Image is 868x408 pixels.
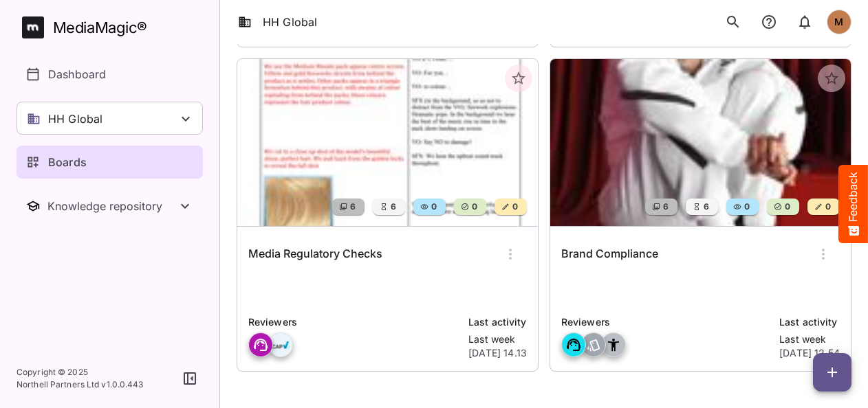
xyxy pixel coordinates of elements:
span: 0 [430,200,437,214]
span: 6 [349,200,356,214]
div: MediaMagic ® [53,16,147,39]
p: Reviewers [561,315,771,330]
span: 0 [783,200,790,214]
p: Last week [779,332,840,346]
span: 0 [511,200,518,214]
a: Dashboard [17,58,203,91]
span: 6 [662,200,669,214]
p: Boards [48,154,87,170]
div: M [827,10,851,34]
p: Dashboard [48,66,106,82]
p: Last week [468,332,527,346]
p: HH Global [48,111,102,127]
span: 0 [470,200,477,214]
button: Toggle Knowledge repository [17,190,203,223]
button: search [719,8,747,36]
img: Brand Compliance [550,59,851,226]
a: Boards [17,146,203,179]
p: Northell Partners Ltd v 1.0.0.443 [17,378,144,391]
p: Copyright © 2025 [17,366,144,378]
h6: Media Regulatory Checks [248,245,382,263]
p: Last activity [468,315,527,330]
span: 0 [743,200,750,214]
button: notifications [791,8,818,36]
span: 0 [824,200,831,214]
h6: Brand Compliance [561,245,658,263]
a: MediaMagic® [22,16,203,38]
div: Knowledge repository [47,199,177,213]
p: [DATE] 12.54 [779,346,840,360]
img: Media Regulatory Checks [237,59,538,226]
p: Last activity [779,315,840,330]
p: Reviewers [248,315,460,330]
span: 6 [702,200,709,214]
nav: Knowledge repository [17,190,203,223]
p: [DATE] 14.13 [468,346,527,360]
button: Feedback [838,165,868,243]
span: 6 [389,200,396,214]
button: notifications [755,8,783,36]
